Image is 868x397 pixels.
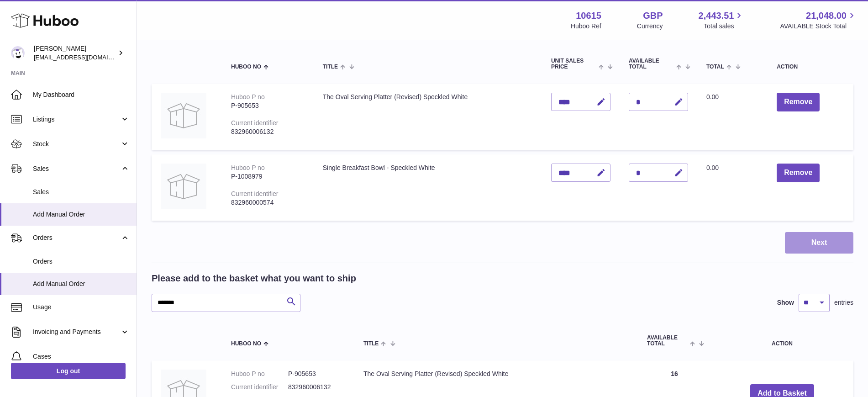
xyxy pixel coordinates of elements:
[33,352,130,361] span: Cases
[711,326,853,356] th: Action
[699,10,745,31] a: 2,443.51 Total sales
[571,22,601,31] div: Huboo Ref
[777,298,794,307] label: Show
[288,370,345,378] dd: P-905653
[834,298,853,307] span: entries
[33,328,120,336] span: Invoicing and Payments
[11,363,126,379] a: Log out
[11,46,25,60] img: fulfillment@fable.com
[33,280,130,288] span: Add Manual Order
[33,257,130,266] span: Orders
[704,22,744,31] span: Total sales
[637,22,663,31] div: Currency
[699,10,734,22] span: 2,443.51
[33,90,130,99] span: My Dashboard
[33,140,120,148] span: Stock
[33,303,130,312] span: Usage
[643,10,663,22] strong: GBP
[576,10,601,22] strong: 10615
[34,44,116,62] div: [PERSON_NAME]
[33,210,130,219] span: Add Manual Order
[647,335,688,347] span: AVAILABLE Total
[33,188,130,196] span: Sales
[363,341,379,347] span: Title
[806,10,847,22] span: 21,048.00
[33,164,120,173] span: Sales
[780,10,857,31] a: 21,048.00 AVAILABLE Stock Total
[34,53,134,61] span: [EMAIL_ADDRESS][DOMAIN_NAME]
[231,370,288,378] dt: Huboo P no
[780,22,857,31] span: AVAILABLE Stock Total
[33,233,120,242] span: Orders
[231,383,288,392] dt: Current identifier
[231,341,261,347] span: Huboo no
[288,383,345,392] dd: 832960006132
[33,115,120,124] span: Listings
